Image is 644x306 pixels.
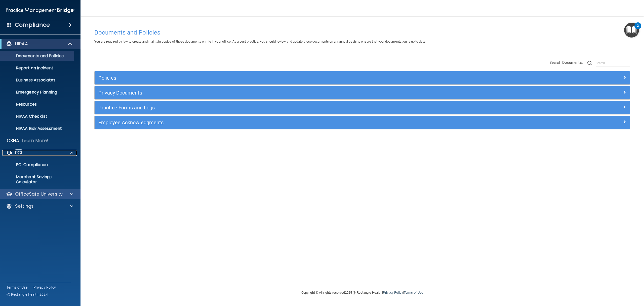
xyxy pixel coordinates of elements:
p: Resources [3,102,72,107]
a: Terms of Use [404,291,423,294]
div: 2 [637,26,639,32]
span: You are required by law to create and maintain copies of these documents on file in your office. ... [94,40,426,43]
p: PCI Compliance [3,162,72,167]
input: Search [596,59,630,67]
h5: Employee Acknowledgments [98,120,492,125]
p: Settings [15,203,34,209]
p: PCI [15,150,22,156]
a: HIPAA [6,41,73,47]
a: OfficeSafe University [6,191,73,197]
p: Emergency Planning [3,90,72,95]
h4: Documents and Policies [94,29,630,36]
p: OSHA [7,138,19,144]
span: Search Documents: [549,60,583,65]
p: Report an Incident [3,66,72,71]
p: Documents and Policies [3,53,72,58]
img: ic-search.3b580494.png [587,61,592,65]
a: Privacy Policy [383,291,403,294]
a: Practice Forms and Logs [98,104,626,112]
p: OfficeSafe University [15,191,63,197]
a: Privacy Policy [33,285,56,290]
div: Copyright © All rights reserved 2025 @ Rectangle Health | | [270,285,454,301]
a: Terms of Use [7,285,27,290]
button: Open Resource Center, 2 new notifications [624,23,639,38]
a: Privacy Documents [98,89,626,97]
h5: Policies [98,75,492,81]
h4: Compliance [15,21,50,28]
h5: Practice Forms and Logs [98,105,492,110]
p: HIPAA Checklist [3,114,72,119]
h5: Privacy Documents [98,90,492,96]
p: HIPAA Risk Assessment [3,126,72,131]
span: Ⓒ Rectangle Health 2024 [7,292,48,297]
p: HIPAA [15,41,28,47]
a: Policies [98,74,626,82]
img: PMB logo [6,5,74,15]
a: Employee Acknowledgments [98,118,626,127]
p: Merchant Savings Calculator [3,174,72,185]
p: Learn More! [22,138,49,144]
a: PCI [6,150,73,156]
a: Settings [6,203,73,209]
p: Business Associates [3,78,72,83]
